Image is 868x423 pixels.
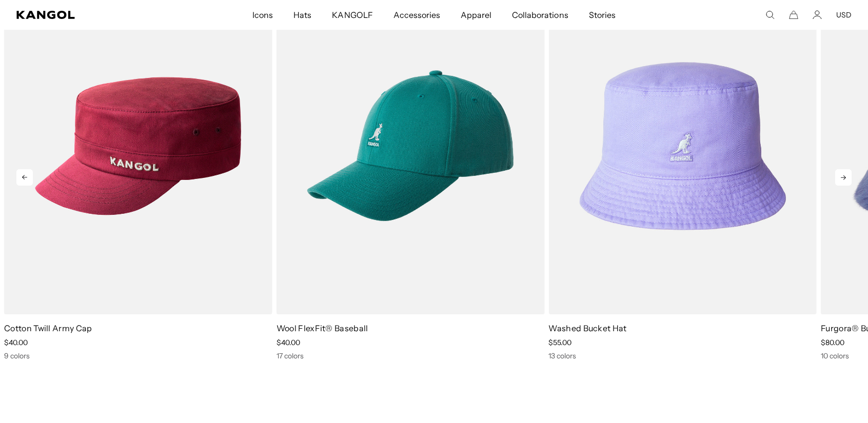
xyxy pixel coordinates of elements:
span: $40.00 [4,338,28,347]
button: Cart [789,10,798,19]
div: 17 colors [277,351,545,360]
summary: Search here [765,10,775,19]
a: Washed Bucket Hat [548,323,626,333]
a: Account [813,10,822,19]
span: $55.00 [548,338,571,347]
a: Cotton Twill Army Cap [4,323,92,333]
div: 13 colors [548,351,817,360]
span: $40.00 [277,338,300,347]
a: Kangol [16,11,167,19]
a: Wool FlexFit® Baseball [277,323,368,333]
button: USD [836,10,852,19]
div: 9 colors [4,351,272,360]
span: $80.00 [821,338,844,347]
